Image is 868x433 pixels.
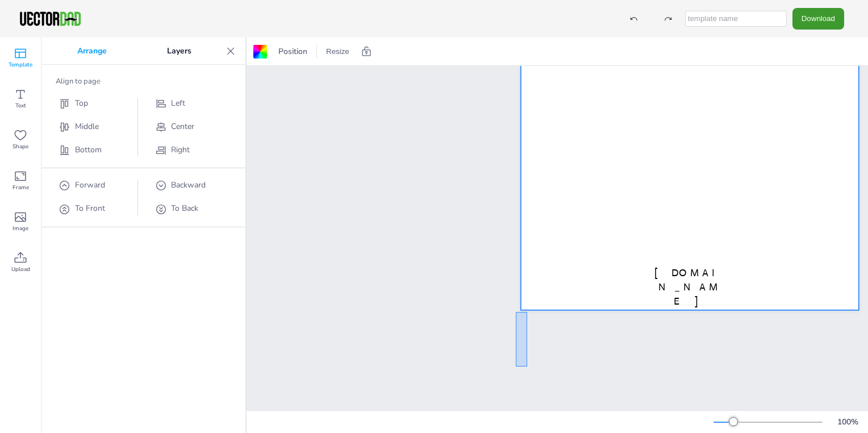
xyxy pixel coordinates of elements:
span: Forward [75,180,105,190]
p: Layers [137,38,222,65]
span: To Back [171,203,198,214]
span: Image [12,224,28,233]
span: Bottom [75,144,102,155]
div: 100 % [834,417,861,427]
p: Arrange [47,38,137,65]
button: Download [792,8,844,29]
span: Top [75,98,88,109]
input: template name [685,11,787,27]
span: Upload [11,265,30,274]
span: To Front [75,203,105,214]
span: Backward [171,180,206,190]
img: VectorDad-1.png [18,10,82,27]
span: Shape [12,142,28,151]
span: Left [171,98,185,109]
span: Center [171,121,194,132]
span: Middle [75,121,99,132]
span: Frame [12,183,29,192]
button: Resize [322,43,354,61]
span: Right [171,144,190,155]
span: Text [15,101,26,110]
div: Align to page [56,76,231,86]
span: Template [9,60,32,69]
span: Position [276,46,310,57]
